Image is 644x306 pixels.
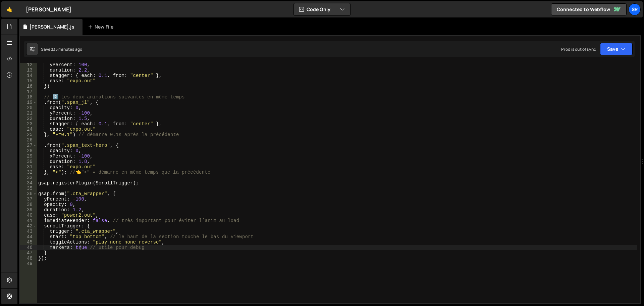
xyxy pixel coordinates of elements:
[20,229,37,234] div: 43
[20,78,37,84] div: 15
[20,94,37,100] div: 18
[20,218,37,223] div: 41
[41,46,82,52] div: Saved
[20,239,37,245] div: 45
[1,1,18,17] a: 🤙
[20,250,37,256] div: 47
[20,132,37,137] div: 25
[20,84,37,89] div: 16
[20,137,37,143] div: 26
[30,24,74,30] div: [PERSON_NAME].js
[20,234,37,239] div: 44
[629,3,641,15] a: SR
[20,213,37,218] div: 40
[20,261,37,266] div: 49
[561,46,596,52] div: Prod is out of sync
[600,43,633,55] button: Save
[20,202,37,207] div: 38
[20,196,37,202] div: 37
[20,148,37,154] div: 28
[20,180,37,186] div: 34
[20,143,37,148] div: 27
[20,164,37,170] div: 31
[20,121,37,127] div: 23
[20,105,37,111] div: 20
[20,175,37,180] div: 33
[20,207,37,213] div: 39
[26,5,71,13] div: [PERSON_NAME]
[294,3,350,15] button: Code Only
[20,68,37,73] div: 13
[20,73,37,78] div: 14
[20,245,37,250] div: 46
[20,116,37,121] div: 22
[20,223,37,229] div: 42
[20,159,37,164] div: 30
[20,127,37,132] div: 24
[53,46,82,52] div: 35 minutes ago
[20,154,37,159] div: 29
[88,24,116,30] div: New File
[20,170,37,175] div: 32
[20,191,37,196] div: 36
[20,100,37,105] div: 19
[20,186,37,191] div: 35
[20,111,37,116] div: 21
[551,3,627,15] a: Connected to Webflow
[20,256,37,261] div: 48
[20,89,37,94] div: 17
[20,62,37,68] div: 12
